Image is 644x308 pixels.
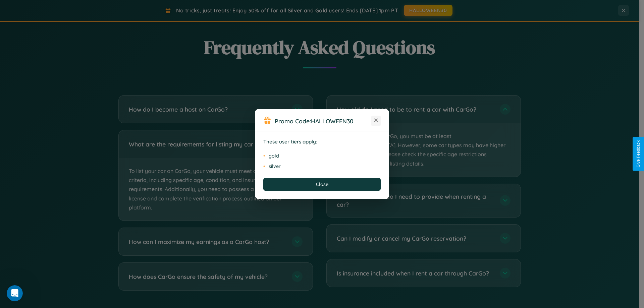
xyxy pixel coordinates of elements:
[311,117,354,125] b: HALLOWEEN30
[263,151,381,161] li: gold
[636,140,641,168] div: Give Feedback
[263,178,381,191] button: Close
[263,138,317,145] strong: These user tiers apply:
[263,161,381,171] li: silver
[275,117,371,125] h3: Promo Code:
[7,285,23,301] iframe: Intercom live chat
